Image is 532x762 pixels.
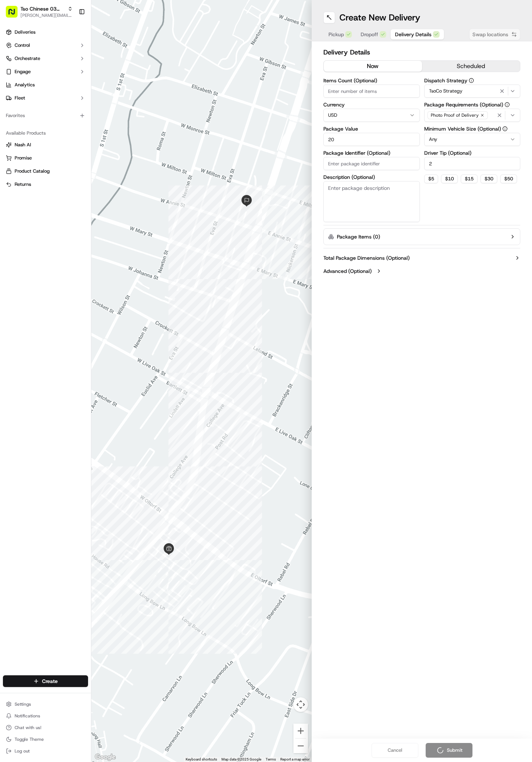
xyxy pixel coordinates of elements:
[4,161,59,174] a: 📗Knowledge Base
[266,757,276,761] a: Terms (opens in new tab)
[431,112,479,118] span: Photo Proof of Delivery
[15,748,30,754] span: Log out
[323,126,420,131] label: Package Value
[323,228,520,245] button: Package Items (0)
[93,752,117,762] a: Open this area in Google Maps (opens a new window)
[323,254,520,262] button: Total Package Dimensions (Optional)
[15,82,35,88] span: Analytics
[361,31,378,38] span: Dropoff
[52,181,88,187] a: Powered byPylon
[324,61,422,72] button: now
[7,70,20,83] img: 1736555255976-a54dd68f-1ca7-489b-9aae-adbdc363a1c4
[6,181,85,188] a: Returns
[3,127,88,139] div: Available Products
[424,85,521,98] button: TsoCo Strategy
[20,12,73,18] button: [PERSON_NAME][EMAIL_ADDRESS][DOMAIN_NAME]
[323,85,420,98] input: Enter number of items
[3,746,88,756] button: Log out
[3,179,88,190] button: Returns
[186,757,217,762] button: Keyboard shortcuts
[15,114,20,120] img: 1736555255976-a54dd68f-1ca7-489b-9aae-adbdc363a1c4
[424,78,521,83] label: Dispatch Strategy
[441,174,458,183] button: $10
[3,110,88,121] div: Favorites
[62,164,68,170] div: 💻
[19,47,132,55] input: Got a question? Start typing here...
[280,757,309,761] a: Report a map error
[102,133,117,139] span: [DATE]
[15,181,31,188] span: Returns
[337,233,380,240] label: Package Items ( 0 )
[505,102,510,107] button: Package Requirements (Optional)
[3,40,88,51] button: Control
[15,713,40,719] span: Notifications
[323,267,520,275] button: Advanced (Optional)
[23,113,59,119] span: [PERSON_NAME]
[221,757,261,761] span: Map data ©2025 Google
[124,72,133,81] button: Start new chat
[323,157,420,170] input: Enter package identifier
[15,29,35,35] span: Deliveries
[293,739,308,753] button: Zoom out
[3,66,88,78] button: Engage
[424,150,521,155] label: Driver Tip (Optional)
[23,133,96,139] span: [PERSON_NAME] (Store Manager)
[7,29,133,41] p: Welcome 👋
[395,31,432,38] span: Delivery Details
[323,267,372,275] label: Advanced (Optional)
[6,155,85,161] a: Promise
[293,697,308,712] button: Map camera controls
[3,675,88,687] button: Create
[323,150,420,155] label: Package Identifier (Optional)
[15,736,44,742] span: Toggle Theme
[15,55,40,62] span: Orchestrate
[7,106,19,118] img: Charles Folsom
[422,61,520,72] button: scheduled
[3,165,88,177] button: Product Catalog
[7,7,22,22] img: Nash
[65,113,80,119] span: [DATE]
[3,722,88,733] button: Chat with us!
[424,174,438,183] button: $5
[7,95,49,101] div: Past conversations
[3,79,88,91] a: Analytics
[328,31,344,38] span: Pickup
[480,174,497,183] button: $30
[15,142,31,148] span: Nash AI
[3,26,88,38] a: Deliveries
[3,152,88,164] button: Promise
[339,12,420,23] h1: Create New Delivery
[93,752,117,762] img: Google
[15,95,25,101] span: Fleet
[61,113,63,119] span: •
[293,724,308,738] button: Zoom in
[15,164,56,171] span: Knowledge Base
[33,70,120,77] div: Start new chat
[3,92,88,104] button: Fleet
[429,88,463,94] span: TsoCo Strategy
[15,42,30,49] span: Control
[323,174,420,180] label: Description (Optional)
[3,734,88,744] button: Toggle Theme
[3,711,88,721] button: Notifications
[20,5,65,12] button: Tso Chinese 03 TsoCo
[3,139,88,151] button: Nash AI
[461,174,478,183] button: $15
[469,78,474,83] button: Dispatch Strategy
[15,155,32,161] span: Promise
[3,699,88,709] button: Settings
[3,3,76,20] button: Tso Chinese 03 TsoCo[PERSON_NAME][EMAIL_ADDRESS][DOMAIN_NAME]
[502,126,508,131] button: Minimum Vehicle Size (Optional)
[73,181,88,187] span: Pylon
[323,102,420,107] label: Currency
[15,68,31,75] span: Engage
[113,94,133,102] button: See all
[42,677,58,685] span: Create
[33,77,100,83] div: We're available if you need us!
[15,701,31,707] span: Settings
[323,133,420,146] input: Enter package value
[15,725,41,731] span: Chat with us!
[98,133,100,139] span: •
